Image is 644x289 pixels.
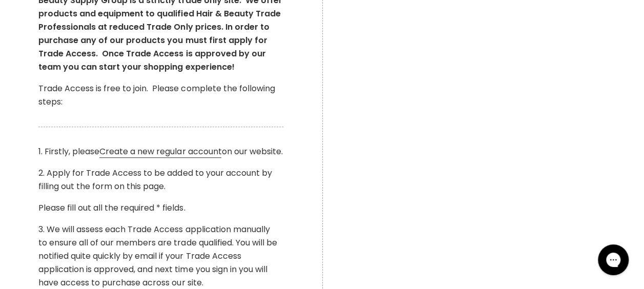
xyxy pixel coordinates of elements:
[38,201,283,215] p: Please fill out all the required * fields.
[593,241,634,279] iframe: Gorgias live chat messenger
[38,145,283,158] p: 1. Firstly, please on our website.
[38,82,283,109] p: Trade Access is free to join. Please complete the following steps:
[38,167,283,193] p: 2. Apply for Trade Access to be added to your account by filling out the form on this page.
[99,146,221,158] a: Create a new regular account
